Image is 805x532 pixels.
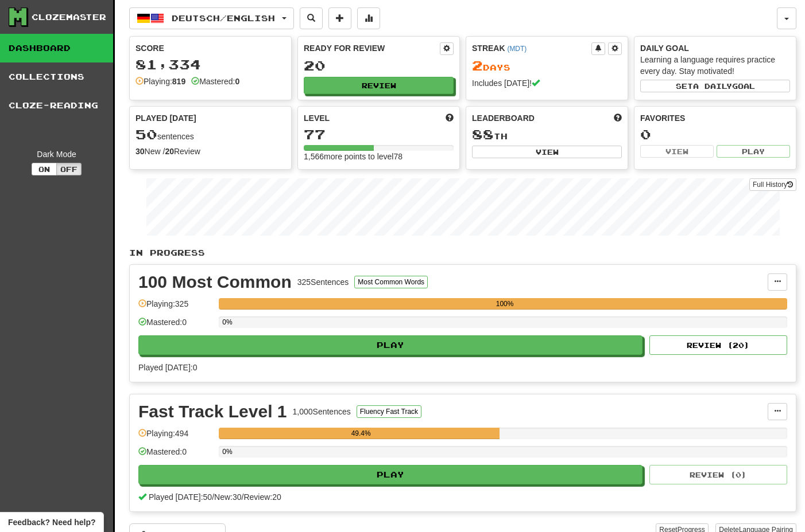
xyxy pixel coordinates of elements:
[304,112,330,124] span: Level
[640,112,790,124] div: Favorites
[472,58,622,73] div: Day s
[9,148,105,160] div: Dark Mode
[222,428,500,439] div: 49.4%
[472,127,622,142] div: th
[214,492,241,502] span: New: 30
[472,57,483,73] span: 2
[138,465,643,484] button: Play
[136,147,145,156] strong: 30
[242,492,244,502] span: /
[293,406,351,417] div: 1,000 Sentences
[129,247,796,259] p: In Progress
[172,77,185,86] strong: 819
[138,335,643,355] button: Play
[8,517,95,528] span: Open feedback widget
[138,446,213,465] div: Mastered: 0
[640,80,790,92] button: Seta dailygoal
[32,11,106,23] div: Clozemaster
[136,76,185,87] div: Playing:
[717,145,790,158] button: Play
[129,7,294,29] button: Deutsch/English
[136,127,285,142] div: sentences
[649,335,787,355] button: Review (20)
[56,163,82,175] button: Off
[243,492,281,502] span: Review: 20
[136,112,196,124] span: Played [DATE]
[136,42,285,54] div: Score
[472,126,494,142] span: 88
[191,76,239,87] div: Mastered:
[640,42,790,54] div: Daily Goal
[222,298,787,310] div: 100%
[297,276,349,288] div: 325 Sentences
[304,58,454,73] div: 20
[138,403,287,420] div: Fast Track Level 1
[32,163,57,175] button: On
[357,405,421,418] button: Fluency Fast Track
[472,146,622,158] button: View
[507,45,527,53] a: (MDT)
[300,7,323,29] button: Search sentences
[136,57,285,72] div: 81,334
[614,112,622,124] span: This week in points, UTC
[472,42,591,54] div: Streak
[640,145,714,158] button: View
[472,112,535,124] span: Leaderboard
[172,13,275,23] span: Deutsch / English
[136,146,285,157] div: New / Review
[304,42,440,54] div: Ready for Review
[138,428,213,447] div: Playing: 494
[138,298,213,317] div: Playing: 325
[304,127,454,142] div: 77
[138,316,213,335] div: Mastered: 0
[472,77,622,89] div: Includes [DATE]!
[649,465,787,484] button: Review (0)
[149,492,212,502] span: Played [DATE]: 50
[165,147,174,156] strong: 20
[640,127,790,142] div: 0
[354,276,428,288] button: Most Common Words
[640,54,790,77] div: Learning a language requires practice every day. Stay motivated!
[235,77,239,86] strong: 0
[138,273,292,291] div: 100 Most Common
[446,112,454,124] span: Score more points to level up
[138,363,197,372] span: Played [DATE]: 0
[304,77,454,94] button: Review
[357,7,380,29] button: More stats
[328,7,351,29] button: Add sentence to collection
[304,151,454,162] div: 1,566 more points to level 78
[136,126,157,142] span: 50
[212,492,214,502] span: /
[693,82,732,90] span: a daily
[749,178,796,191] a: Full History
